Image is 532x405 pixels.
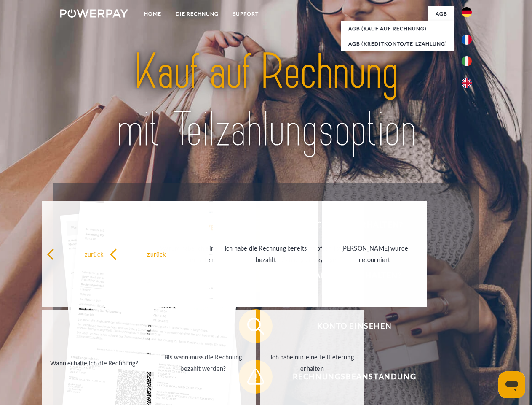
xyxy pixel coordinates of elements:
[462,7,472,17] img: de
[428,6,454,22] a: agb
[226,6,266,22] a: SUPPORT
[462,56,472,66] img: it
[265,351,360,374] div: Ich habe nur eine Teillieferung erhalten
[156,351,251,374] div: Bis wann muss die Rechnung bezahlt werden?
[462,78,472,88] img: en
[498,371,525,398] iframe: Schaltfläche zum Öffnen des Messaging-Fensters
[110,248,204,259] div: zurück
[218,243,313,265] div: Ich habe die Rechnung bereits bezahlt
[462,35,472,45] img: fr
[327,243,422,265] div: [PERSON_NAME] wurde retourniert
[341,21,454,36] a: AGB (Kauf auf Rechnung)
[80,40,452,162] img: title-powerpay_de.svg
[341,36,454,51] a: AGB (Kreditkonto/Teilzahlung)
[47,357,142,368] div: Wann erhalte ich die Rechnung?
[168,6,226,22] a: DIE RECHNUNG
[60,9,128,18] img: logo-powerpay-white.svg
[137,6,168,22] a: Home
[47,248,142,259] div: zurück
